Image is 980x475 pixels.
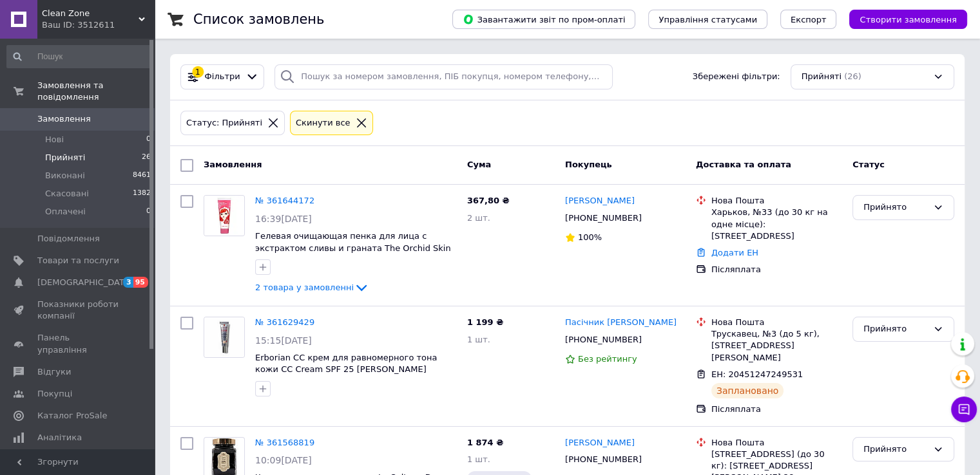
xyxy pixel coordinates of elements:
button: Чат з покупцем [951,396,977,422]
span: Виконані [45,170,85,182]
span: (26) [844,71,861,81]
a: [PERSON_NAME] [565,437,635,449]
span: Покупці [37,388,72,400]
div: Нова Пошта [711,437,842,449]
div: [PHONE_NUMBER] [562,451,644,468]
span: 2 товара у замовленні [255,283,354,292]
div: Прийнято [863,443,928,456]
button: Створити замовлення [849,10,967,29]
span: 3 [123,277,133,288]
span: [DEMOGRAPHIC_DATA] [37,277,133,288]
div: [PHONE_NUMBER] [562,331,644,348]
h1: Список замовлень [193,12,324,27]
div: Прийнято [863,322,928,336]
span: 16:39[DATE] [255,214,312,224]
button: Експорт [780,10,837,29]
span: 15:15[DATE] [255,335,312,346]
div: Харьков, №33 (до 30 кг на одне місце): [STREET_ADDRESS] [711,207,842,242]
a: Фото товару [204,317,245,358]
div: Нова Пошта [711,317,842,328]
span: 10:09[DATE] [255,455,312,465]
div: Статус: Прийняті [184,116,265,130]
span: 0 [146,134,151,145]
span: Замовлення [204,160,262,169]
span: Експорт [791,15,827,24]
span: 26 [142,152,151,163]
a: Пасічник [PERSON_NAME] [565,317,677,329]
span: 1 шт. [467,454,490,464]
img: Фото товару [204,317,244,357]
div: Післяплата [711,264,842,275]
span: Покупець [565,160,612,169]
span: Фільтри [205,71,240,83]
div: Трускавец, №3 (до 5 кг), [STREET_ADDRESS][PERSON_NAME] [711,328,842,364]
div: Післяплата [711,404,842,415]
span: Без рейтингу [578,354,637,364]
span: Clean Zone [42,8,139,19]
img: Фото товару [204,196,244,236]
div: Ваш ID: 3512611 [42,19,155,31]
span: Оплачені [45,206,86,218]
input: Пошук за номером замовлення, ПІБ покупця, номером телефону, Email, номером накладної [274,64,613,89]
a: Додати ЕН [711,248,758,257]
a: [PERSON_NAME] [565,195,635,207]
span: Збережені фільтри: [693,71,780,83]
div: Cкинути все [293,116,353,130]
span: Панель управління [37,332,119,355]
input: Пошук [6,45,152,68]
span: 0 [146,206,151,218]
div: Прийнято [863,201,928,214]
a: 2 товара у замовленні [255,283,369,292]
span: 367,80 ₴ [467,196,510,205]
span: 1 874 ₴ [467,438,503,447]
span: 1 шт. [467,335,490,344]
span: Доставка та оплата [696,160,791,169]
span: Повідомлення [37,233,100,245]
button: Завантажити звіт по пром-оплаті [452,10,635,29]
span: Управління статусами [658,15,757,24]
a: Фото товару [204,195,245,236]
span: Створити замовлення [860,15,957,24]
a: Гелевая очищающая пенка для лица с экстрактом сливы и граната The Orchid Skin Orchid Flower Jelli... [255,231,451,265]
a: № 361568819 [255,438,314,447]
span: 8461 [133,170,151,182]
span: Замовлення та повідомлення [37,80,155,103]
span: ЕН: 20451247249531 [711,369,803,379]
span: Завантажити звіт по пром-оплаті [463,14,625,25]
a: Створити замовлення [836,14,967,24]
span: Cума [467,160,491,169]
span: 100% [578,232,602,242]
span: Статус [852,160,885,169]
span: Нові [45,134,64,145]
span: 2 шт. [467,213,490,223]
span: Відгуки [37,366,71,378]
a: № 361644172 [255,196,314,205]
div: [PHONE_NUMBER] [562,210,644,227]
span: 1 199 ₴ [467,317,503,327]
a: № 361629429 [255,317,314,327]
div: Нова Пошта [711,195,842,207]
span: Замовлення [37,113,91,125]
span: 1382 [133,188,151,200]
span: Аналітика [37,432,82,443]
button: Управління статусами [648,10,767,29]
a: Erborian СС крем для равномерного тона кожи CC Cream SPF 25 [PERSON_NAME] Asiatica [255,353,437,386]
span: Прийняті [802,71,841,83]
span: 95 [133,277,148,288]
span: Показники роботи компанії [37,299,119,322]
span: Каталог ProSale [37,410,107,422]
span: Товари та послуги [37,255,119,266]
div: Заплановано [711,383,784,398]
span: Прийняті [45,152,85,163]
div: 1 [192,66,204,78]
span: Скасовані [45,188,89,200]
